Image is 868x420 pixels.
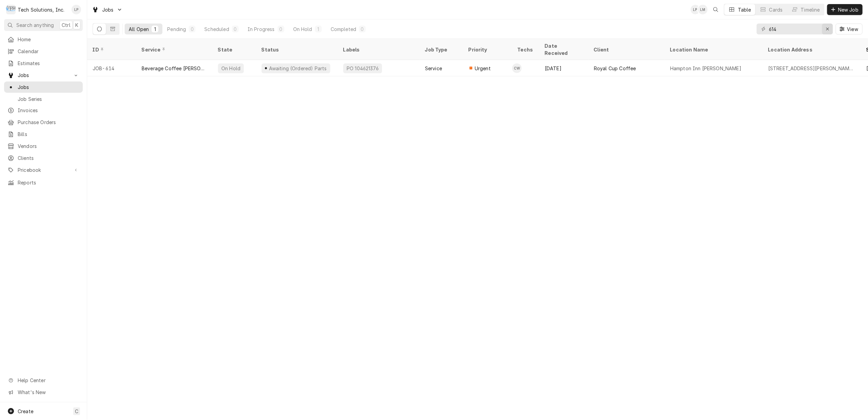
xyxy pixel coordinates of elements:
[594,46,658,53] div: Client
[72,5,81,14] div: Lisa Paschal's Avatar
[827,4,863,15] button: New Job
[167,26,186,33] div: Pending
[769,6,783,13] div: Cards
[18,389,79,396] span: What's New
[4,46,83,57] a: Calendar
[822,24,833,34] button: Erase input
[18,6,64,13] div: Tech Solutions, Inc.
[142,65,207,72] div: Beverage Coffee [PERSON_NAME]
[768,65,855,72] div: [STREET_ADDRESS][PERSON_NAME][PERSON_NAME]
[153,26,157,33] div: 1
[691,5,700,14] div: Lisa Paschal's Avatar
[4,177,83,188] a: Reports
[512,63,522,73] div: CW
[18,377,79,384] span: Help Center
[4,140,83,152] a: Vendors
[279,26,283,33] div: 0
[262,46,331,53] div: Status
[93,46,129,53] div: ID
[698,5,708,14] div: Leah Meadows's Avatar
[87,60,136,76] div: JOB-614
[545,42,582,57] div: Date Received
[18,131,79,138] span: Bills
[768,46,854,53] div: Location Address
[4,129,83,140] a: Bills
[18,48,79,55] span: Calendar
[4,81,83,93] a: Jobs
[346,65,379,72] div: PO 104621376
[769,24,820,34] input: Keyword search
[89,4,125,15] a: Go to Jobs
[142,46,206,53] div: Service
[233,26,237,33] div: 0
[4,93,83,105] a: Job Series
[18,142,79,150] span: Vendors
[425,65,442,72] div: Service
[539,60,588,76] div: [DATE]
[475,65,491,72] span: Urgent
[218,46,251,53] div: State
[129,26,149,33] div: All Open
[360,26,364,33] div: 0
[846,26,859,33] span: View
[343,46,414,53] div: Labels
[710,4,721,15] button: Open search
[469,46,505,53] div: Priority
[18,84,79,91] span: Jobs
[248,26,275,33] div: In Progress
[18,179,79,186] span: Reports
[4,19,83,31] button: Search anythingCtrlK
[316,26,320,33] div: 1
[670,65,741,72] div: Hampton Inn [PERSON_NAME]
[4,105,83,116] a: Invoices
[4,152,83,164] a: Clients
[594,65,636,72] div: Royal Cup Coffee
[18,36,79,43] span: Home
[18,166,69,174] span: Pricebook
[691,5,700,14] div: LP
[18,119,79,126] span: Purchase Orders
[62,21,70,29] span: Ctrl
[18,95,79,103] span: Job Series
[6,5,16,14] div: Tech Solutions, Inc.'s Avatar
[72,5,81,14] div: LP
[512,63,522,73] div: Coleton Wallace's Avatar
[4,387,83,398] a: Go to What's New
[4,117,83,128] a: Purchase Orders
[293,26,312,33] div: On Hold
[204,26,229,33] div: Scheduled
[190,26,194,33] div: 0
[425,46,458,53] div: Job Type
[4,58,83,69] a: Estimates
[331,26,356,33] div: Completed
[698,5,708,14] div: LM
[268,65,327,72] div: Awaiting (Ordered) Parts
[18,60,79,67] span: Estimates
[4,375,83,386] a: Go to Help Center
[6,5,16,14] div: T
[75,21,78,29] span: K
[837,6,860,13] span: New Job
[4,70,83,81] a: Go to Jobs
[670,46,756,53] div: Location Name
[221,65,241,72] div: On Hold
[18,408,33,414] span: Create
[18,107,79,114] span: Invoices
[75,408,78,415] span: C
[18,72,69,79] span: Jobs
[4,34,83,45] a: Home
[4,164,83,176] a: Go to Pricebook
[102,6,114,13] span: Jobs
[518,46,534,53] div: Techs
[836,24,863,34] button: View
[801,6,820,13] div: Timeline
[738,6,751,13] div: Table
[18,154,79,162] span: Clients
[16,21,54,29] span: Search anything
